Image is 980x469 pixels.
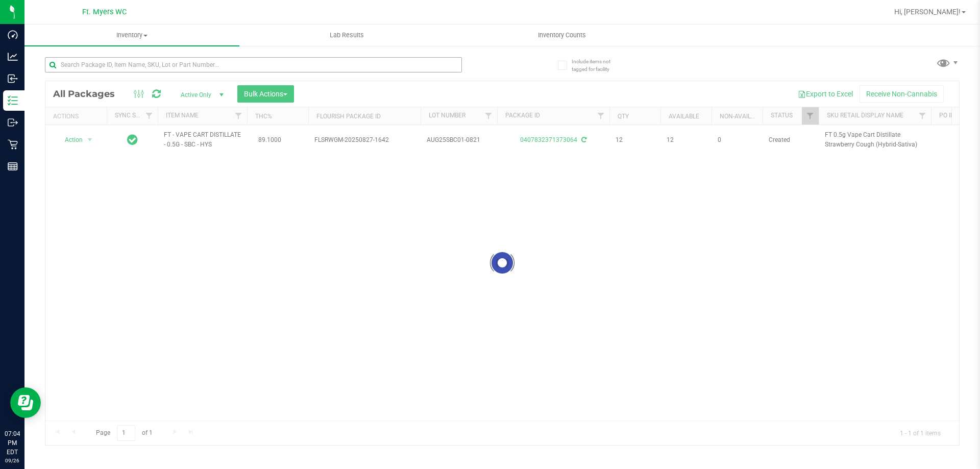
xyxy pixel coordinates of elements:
inline-svg: Dashboard [8,30,18,40]
p: 09/26 [5,457,20,464]
a: Inventory [24,24,239,46]
inline-svg: Inbound [8,73,18,84]
a: Inventory Counts [454,24,669,46]
inline-svg: Outbound [8,117,18,128]
span: Hi, [PERSON_NAME]! [894,8,961,16]
inline-svg: Reports [8,161,18,171]
span: Inventory Counts [524,31,600,40]
span: Lab Results [316,31,378,40]
span: Inventory [24,31,239,40]
inline-svg: Analytics [8,52,18,62]
inline-svg: Retail [8,139,18,150]
input: Search Package ID, Item Name, SKU, Lot or Part Number... [45,57,462,72]
span: Include items not tagged for facility [572,58,623,73]
a: Lab Results [239,24,454,46]
span: Ft. Myers WC [82,8,127,16]
iframe: Resource center [10,387,41,418]
inline-svg: Inventory [8,95,18,106]
p: 07:04 PM EDT [5,429,20,457]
